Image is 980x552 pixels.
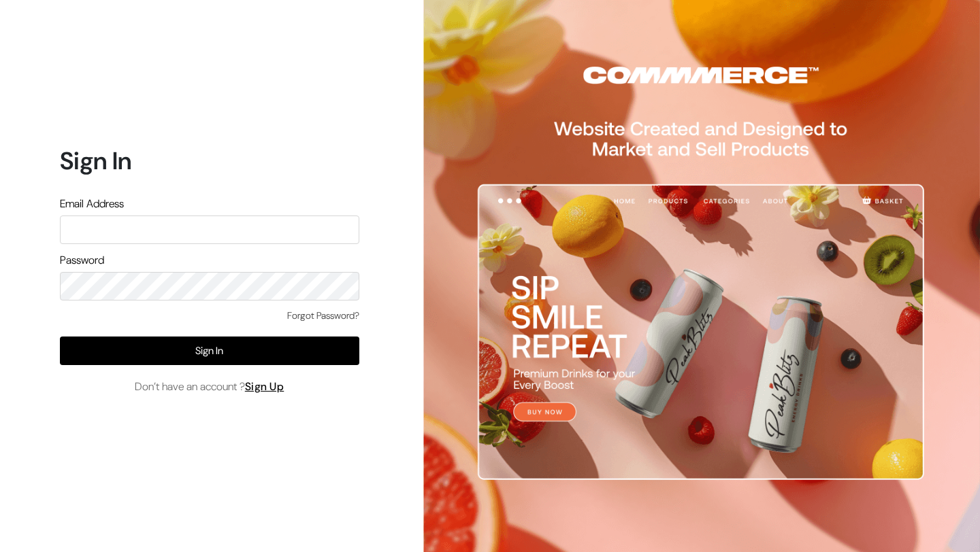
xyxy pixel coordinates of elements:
button: Sign In [60,337,359,365]
label: Email Address [60,196,124,212]
span: Don’t have an account ? [135,379,284,395]
a: Sign Up [245,379,284,394]
h1: Sign In [60,146,359,175]
label: Password [60,252,104,269]
a: Forgot Password? [287,309,359,323]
